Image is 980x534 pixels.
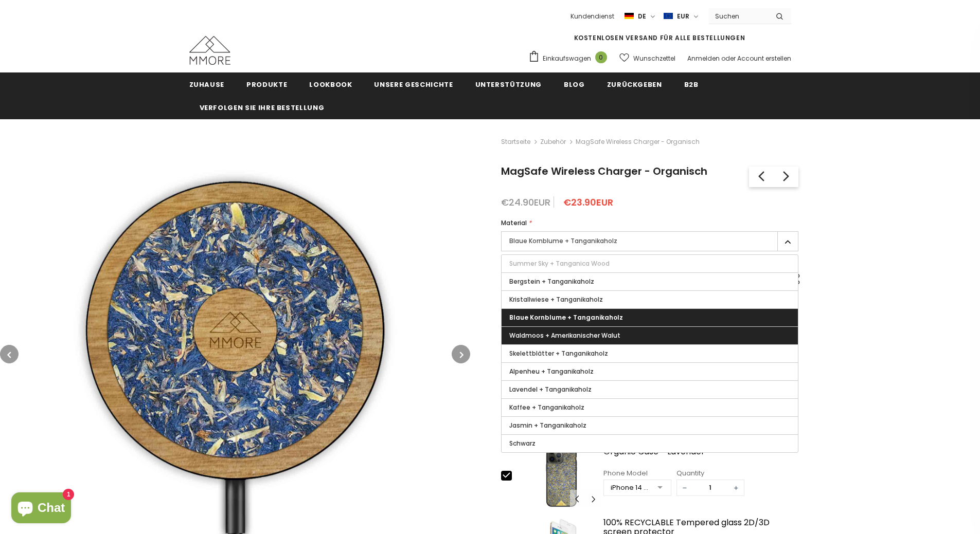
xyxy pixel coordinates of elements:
img: iPhone 13 Pro Max Black Frame Lavender Phone Case [522,445,600,508]
input: Search Site [709,9,768,24]
a: Produkte [246,72,287,96]
div: Phone Model [603,468,671,478]
span: Kaffee + Tanganikaholz [509,403,584,412]
span: − [677,480,692,495]
div: Quantity [676,468,744,478]
span: oder [721,54,736,63]
a: Einkaufswagen 0 [528,50,612,66]
a: Anmelden [687,54,720,63]
a: Zurückgeben [607,72,662,96]
span: Lookbook [309,80,352,89]
a: Wunschzettel [619,49,675,67]
span: Material [501,218,527,227]
span: Produkte [246,80,287,89]
a: Startseite [501,136,530,148]
img: MMORE Cases [189,36,230,65]
span: B2B [684,80,699,89]
span: Kundendienst [571,12,614,21]
span: Alpenheu + Tanganikaholz [509,367,594,376]
span: Einkaufswagen [543,53,591,64]
a: B2B [684,72,699,96]
span: MagSafe Wireless Charger - Organisch [576,136,700,148]
span: Lavendel + Tanganikaholz [509,385,592,394]
span: de [638,11,646,22]
inbox-online-store-chat: Onlineshop-Chat von Shopify [8,492,74,526]
span: Unterstützung [475,80,542,89]
span: KOSTENLOSEN VERSAND FÜR ALLE BESTELLUNGEN [574,33,745,42]
span: Summer Sky + Tanganica Wood [509,259,610,268]
a: Blog [564,72,585,96]
span: 0 [595,51,607,63]
span: EUR [677,11,689,22]
span: Wunschzettel [633,53,675,64]
span: €24.90EUR [501,196,550,209]
span: Zuhause [189,80,225,89]
span: Skelettblätter + Tanganikaholz [509,349,608,358]
span: Blog [564,80,585,89]
a: Zubehör [540,137,566,146]
a: Lookbook [309,72,352,96]
label: Blaue Kornblume + Tanganikaholz [501,231,798,251]
span: Kristallwiese + Tanganikaholz [509,295,603,304]
span: Unsere Geschichte [374,80,453,89]
span: Zurückgeben [607,80,662,89]
span: Waldmoos + Amerikanischer Walut [509,331,620,340]
img: i-lang-2.png [625,12,634,21]
span: Schwarz [509,439,536,448]
a: Account erstellen [737,54,791,63]
span: €23.90EUR [563,196,613,209]
a: Verfolgen Sie Ihre Bestellung [200,96,325,119]
a: Unsere Geschichte [374,72,453,96]
span: + [728,480,744,495]
span: Verfolgen Sie Ihre Bestellung [200,103,325,113]
a: Organic Case - Lavender [603,447,799,465]
div: iPhone 14 Pro Max [611,483,650,493]
a: Unterstützung [475,72,542,96]
a: Zuhause [189,72,225,96]
span: MagSafe Wireless Charger - Organisch [501,164,707,178]
span: Blaue Kornblume + Tanganikaholz [509,313,623,322]
span: Jasmin + Tanganikaholz [509,421,586,430]
span: Bergstein + Tanganikaholz [509,277,594,286]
